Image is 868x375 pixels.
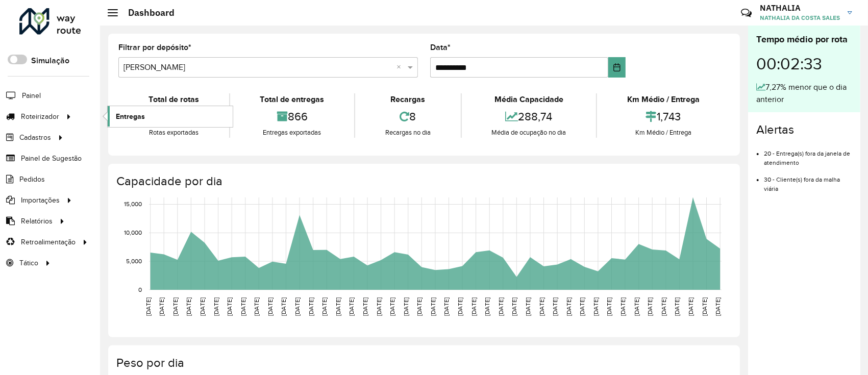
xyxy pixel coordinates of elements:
div: Rotas exportadas [121,128,227,138]
text: 5,000 [126,258,142,264]
text: [DATE] [416,297,423,316]
text: [DATE] [267,297,274,316]
text: [DATE] [565,297,572,316]
div: Km Médio / Entrega [600,93,727,106]
div: Km Médio / Entrega [600,128,727,138]
span: Importações [21,195,60,206]
li: 30 - Cliente(s) fora da malha viária [764,167,852,193]
text: [DATE] [592,297,599,316]
text: [DATE] [362,297,368,316]
div: Média de ocupação no dia [464,128,594,138]
text: 10,000 [124,230,142,236]
span: Entregas [116,111,145,122]
text: [DATE] [389,297,395,316]
text: [DATE] [714,297,721,316]
text: [DATE] [525,297,531,316]
div: Total de entregas [233,93,352,106]
a: Contato Rápido [735,2,757,24]
label: Data [430,41,451,54]
span: Painel [22,90,41,101]
text: [DATE] [308,297,314,316]
span: Cadastros [19,132,51,143]
text: [DATE] [619,297,626,316]
text: [DATE] [687,297,694,316]
div: Média Capacidade [464,93,594,106]
button: Choose Date [608,57,626,78]
text: [DATE] [321,297,328,316]
text: [DATE] [213,297,219,316]
label: Filtrar por depósito [118,41,191,54]
div: Entregas exportadas [233,128,352,138]
div: Recargas no dia [358,128,458,138]
text: [DATE] [701,297,708,316]
span: Tático [19,258,38,268]
div: 7,27% menor que o dia anterior [756,81,852,106]
text: [DATE] [457,297,463,316]
text: [DATE] [484,297,490,316]
text: [DATE] [538,297,545,316]
a: Entregas [108,106,233,127]
span: NATHALIA DA COSTA SALES [760,13,840,22]
text: [DATE] [633,297,640,316]
span: Clear all [396,61,405,73]
label: Simulação [31,55,69,67]
text: [DATE] [335,297,341,316]
text: [DATE] [647,297,653,316]
text: [DATE] [579,297,585,316]
div: Total de rotas [121,93,227,106]
text: [DATE] [253,297,260,316]
text: [DATE] [281,297,287,316]
text: [DATE] [185,297,192,316]
text: [DATE] [403,297,409,316]
text: [DATE] [240,297,246,316]
h4: Alertas [756,122,852,137]
text: [DATE] [158,297,165,316]
text: [DATE] [674,297,681,316]
div: Tempo médio por rota [756,33,852,46]
h4: Peso por dia [116,356,730,370]
text: [DATE] [606,297,613,316]
span: Relatórios [21,216,53,227]
h3: NATHALIA [760,3,840,13]
text: [DATE] [376,297,382,316]
h2: Dashboard [118,7,175,18]
text: 15,000 [124,201,142,208]
span: Retroalimentação [21,237,76,247]
text: [DATE] [470,297,477,316]
text: [DATE] [660,297,667,316]
text: [DATE] [430,297,436,316]
div: Recargas [358,93,458,106]
div: 288,74 [464,106,594,128]
span: Pedidos [19,174,45,185]
div: 8 [358,106,458,128]
text: [DATE] [511,297,518,316]
text: [DATE] [443,297,450,316]
span: Painel de Sugestão [21,153,82,164]
div: 866 [233,106,352,128]
text: [DATE] [498,297,504,316]
text: [DATE] [226,297,233,316]
text: [DATE] [348,297,355,316]
text: [DATE] [172,297,179,316]
text: 0 [138,286,142,293]
div: 1,743 [600,106,727,128]
h4: Capacidade por dia [116,174,730,189]
text: [DATE] [145,297,152,316]
span: Roteirizador [21,111,59,122]
text: [DATE] [552,297,558,316]
li: 20 - Entrega(s) fora da janela de atendimento [764,141,852,167]
div: 00:02:33 [756,46,852,81]
text: [DATE] [294,297,301,316]
text: [DATE] [199,297,206,316]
